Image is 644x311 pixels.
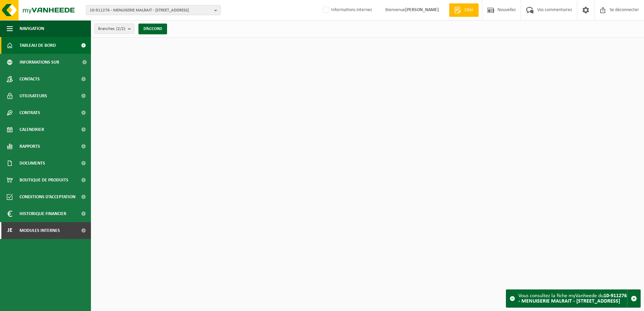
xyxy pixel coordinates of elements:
[94,24,134,34] button: Branches(2/2)
[20,37,56,54] span: Tableau de bord
[20,188,75,205] span: Conditions d’acceptation
[20,104,40,121] span: Contrats
[20,155,45,172] span: Documents
[20,54,78,71] span: Informations sur l’entreprise
[449,3,479,17] a: Citer
[518,293,627,304] strong: 10-911276 - MENUISERIE MALRAIT - [STREET_ADDRESS]
[20,222,60,239] span: Modules internes
[98,24,125,34] span: Branches
[322,5,372,15] label: Informations internes
[116,27,125,31] count: (2/2)
[20,172,68,188] span: Boutique de produits
[385,7,439,12] font: Bienvenue
[20,205,66,222] span: Historique financier
[20,88,47,104] span: Utilisateurs
[463,7,475,13] span: Citer
[20,121,44,138] span: Calendrier
[138,24,167,34] button: D’ACCORD
[20,71,40,88] span: Contacts
[20,138,40,155] span: Rapports
[405,7,439,12] strong: [PERSON_NAME]
[86,5,221,15] button: 10-911276 - MENUISERIE MALRAIT - [STREET_ADDRESS]
[7,222,13,239] span: Je
[90,5,212,15] span: 10-911276 - MENUISERIE MALRAIT - [STREET_ADDRESS]
[20,20,44,37] span: Navigation
[518,290,627,307] div: Vous consultez la fiche myVanheede du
